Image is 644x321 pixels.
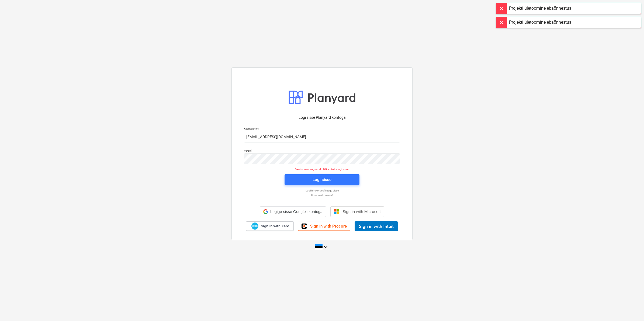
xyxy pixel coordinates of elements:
a: Sign in with Procore [298,222,350,231]
img: Microsoft logo [334,209,339,214]
a: Logi ühekordse lingiga sisse [241,189,403,192]
p: Parool [244,149,400,153]
div: Projekti ületoomine ebaõnnestus [509,5,571,12]
div: Logige sisse Google’i kontoga [260,206,326,217]
input: Kasutajanimi [244,132,400,142]
a: Sign in with Xero [246,221,294,231]
span: Sign in with Xero [261,224,289,229]
div: Projekti ületoomine ebaõnnestus [509,19,571,26]
div: Logi sisse [313,176,331,183]
span: Sign in with Microsoft [342,209,381,214]
button: Logi sisse [285,174,359,185]
span: Sign in with Procore [310,224,347,229]
p: Logi sisse Planyard kontoga [244,115,400,120]
i: keyboard_arrow_down [323,244,329,250]
img: Xero logo [251,222,258,230]
span: Logige sisse Google’i kontoga [270,210,323,214]
p: Kasutajanimi [244,127,400,131]
a: Unustasid parooli? [241,193,403,197]
p: Sessioon on aegunud. Jätkamiseks logi sisse. [241,168,403,171]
